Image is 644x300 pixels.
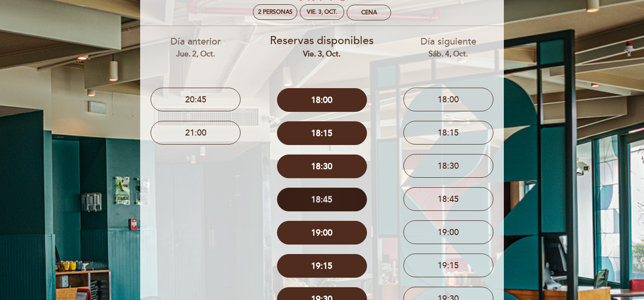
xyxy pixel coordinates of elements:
div: Reservas disponibles [266,33,378,60]
button: 18:00 [277,88,367,112]
button: 19:15 [403,254,493,277]
div: Día anterior [140,35,252,59]
span: 2 personas [258,9,293,16]
button: 19:15 [277,254,367,278]
button: 18:15 [277,121,367,145]
div: vie. 3, oct. [266,49,378,60]
button: 19:00 [403,220,493,244]
button: 18:45 [403,187,493,211]
button: 18:45 [277,188,367,211]
div: Cena [361,9,377,16]
button: 18:15 [403,121,493,145]
button: 18:30 [403,154,493,178]
button: 18:30 [277,155,367,178]
div: vie. 3, oct. [307,9,337,16]
button: 18:00 [403,88,493,111]
div: Día siguiente [392,35,504,59]
button: 20:45 [151,88,241,111]
button: 21:00 [151,121,241,145]
div: sáb. 4, oct. [392,49,504,60]
button: 19:00 [277,221,367,245]
div: jue. 2, oct. [140,49,252,60]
